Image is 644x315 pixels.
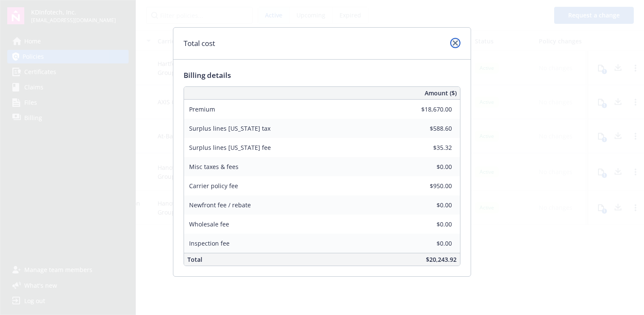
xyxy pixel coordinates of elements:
[184,38,215,49] h1: Total cost
[450,38,460,48] a: close
[189,220,229,228] span: Wholesale fee
[189,124,270,132] span: Surplus lines [US_STATE] tax
[402,198,457,211] input: 0.00
[187,255,202,263] span: Total
[189,182,238,190] span: Carrier policy fee
[402,103,457,115] input: 0.00
[184,70,231,80] span: Billing details
[189,163,239,171] span: Misc taxes & fees
[189,105,215,113] span: Premium
[402,141,457,154] input: 0.00
[189,239,230,247] span: Inspection fee
[426,255,457,263] span: $20,243.92
[402,122,457,135] input: 0.00
[425,89,457,97] span: Amount ($)
[402,179,457,192] input: 0.00
[402,218,457,230] input: 0.00
[402,160,457,173] input: 0.00
[402,237,457,249] input: 0.00
[189,201,251,209] span: Newfront fee / rebate
[189,143,271,152] span: Surplus lines [US_STATE] fee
